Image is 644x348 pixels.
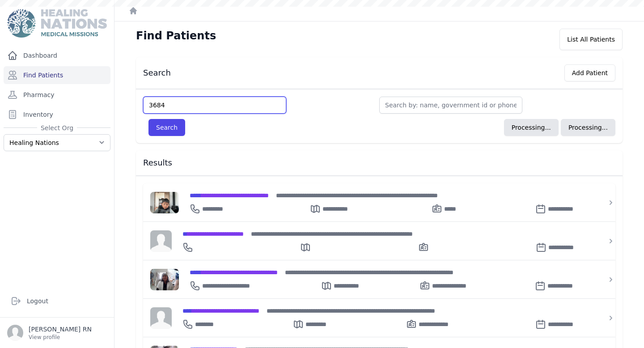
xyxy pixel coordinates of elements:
[564,64,615,81] button: Add Patient
[150,307,172,329] img: person-242608b1a05df3501eefc295dc1bc67a.jpg
[7,325,107,341] a: [PERSON_NAME] RN View profile
[148,119,185,136] button: Search
[37,123,77,132] span: Select Org
[150,269,179,290] img: dEOdAwAAACV0RVh0ZGF0ZTpjcmVhdGUAMjAyMy0xMi0xOVQxOTo1NTowNiswMDowMJDeijoAAAAldEVYdGRhdGU6bW9kaWZ5A...
[379,97,522,114] input: Search by: name, government id or phone
[7,292,107,310] a: Logout
[4,47,110,64] a: Dashboard
[7,9,106,38] img: Medical Missions EMR
[504,119,559,136] button: Processing...
[136,29,216,43] h1: Find Patients
[4,66,110,84] a: Find Patients
[143,97,286,114] input: Find by: id
[29,334,92,341] p: View profile
[29,325,92,334] p: [PERSON_NAME] RN
[4,86,110,104] a: Pharmacy
[150,230,172,252] img: person-242608b1a05df3501eefc295dc1bc67a.jpg
[4,106,110,123] a: Inventory
[143,68,171,78] h3: Search
[559,29,623,50] div: List All Patients
[143,157,615,168] h3: Results
[150,192,179,213] img: FAAqEe7knLAAAAJXRFWHRkYXRlOmNyZWF0ZQAyMDI1LTA2LTIxVDE3OjA2OjQ1KzAwOjAwm40tQwAAACV0RVh0ZGF0ZTptb2R...
[561,119,615,136] button: Processing...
